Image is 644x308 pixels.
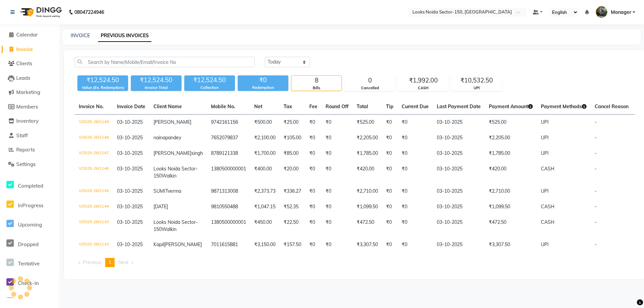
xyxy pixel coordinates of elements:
[433,146,485,161] td: 03-10-2025
[131,85,182,91] div: Invoice Total
[305,161,321,184] td: ₹0
[75,184,113,199] td: V/2025-26/1145
[433,130,485,146] td: 03-10-2025
[398,184,433,199] td: ₹0
[541,241,549,247] span: UPI
[353,237,382,253] td: ₹3,307.50
[305,115,321,131] td: ₹0
[541,219,554,225] span: CASH
[153,103,182,110] span: Client Name
[398,76,448,85] div: ₹1,992.00
[321,130,353,146] td: ₹0
[207,199,250,215] td: 9810550488
[280,130,305,146] td: ₹105.00
[433,184,485,199] td: 03-10-2025
[153,241,164,247] span: Kapil
[485,115,537,131] td: ₹525.00
[382,199,398,215] td: ₹0
[305,199,321,215] td: ₹0
[485,184,537,199] td: ₹2,710.00
[74,3,104,22] b: 08047224946
[382,184,398,199] td: ₹0
[207,146,250,161] td: 8789121338
[77,85,128,91] div: Value (Ex. Redemption)
[398,215,433,237] td: ₹0
[398,115,433,131] td: ₹0
[2,146,57,154] a: Reports
[2,74,57,82] a: Leads
[207,130,250,146] td: 7652079837
[541,119,549,125] span: UPI
[541,204,554,210] span: CASH
[321,161,353,184] td: ₹0
[75,161,113,184] td: V/2025-26/1146
[321,184,353,199] td: ₹0
[117,150,143,156] span: 03-10-2025
[353,130,382,146] td: ₹2,205.00
[595,166,597,172] span: -
[345,85,395,91] div: Cancelled
[117,188,143,194] span: 03-10-2025
[16,31,38,38] span: Calendar
[321,115,353,131] td: ₹0
[321,146,353,161] td: ₹0
[2,31,57,39] a: Calendar
[433,215,485,237] td: 03-10-2025
[207,237,250,253] td: 7011615881
[353,115,382,131] td: ₹525.00
[305,184,321,199] td: ₹0
[326,103,349,110] span: Round Off
[353,146,382,161] td: ₹1,785.00
[398,199,433,215] td: ₹0
[75,258,635,267] nav: Pagination
[280,237,305,253] td: ₹157.50
[117,119,143,125] span: 03-10-2025
[309,103,317,110] span: Fee
[398,161,433,184] td: ₹0
[238,75,288,85] div: ₹0
[398,85,448,91] div: CASH
[2,103,57,111] a: Members
[452,85,502,91] div: UPI
[117,103,145,110] span: Invoice Date
[398,146,433,161] td: ₹0
[16,89,40,95] span: Marketing
[16,75,30,81] span: Leads
[75,57,255,67] input: Search by Name/Mobile/Email/Invoice No
[16,161,35,167] span: Settings
[250,237,280,253] td: ₹3,150.00
[485,161,537,184] td: ₹420.00
[254,103,262,110] span: Net
[165,135,181,141] span: pandey
[164,241,202,247] span: [PERSON_NAME]
[75,130,113,146] td: V/2025-26/1148
[433,161,485,184] td: 03-10-2025
[2,161,57,168] a: Settings
[402,103,429,110] span: Current Due
[541,188,549,194] span: UPI
[16,60,32,67] span: Clients
[541,135,549,141] span: UPI
[382,115,398,131] td: ₹0
[280,146,305,161] td: ₹85.00
[117,219,143,225] span: 03-10-2025
[17,3,64,22] img: logo
[280,115,305,131] td: ₹25.00
[489,103,533,110] span: Payment Amount
[207,215,250,237] td: 1380500000001
[382,215,398,237] td: ₹0
[433,115,485,131] td: 03-10-2025
[16,132,28,139] span: Staff
[18,221,42,228] span: Upcoming
[398,130,433,146] td: ₹0
[386,103,393,110] span: Tip
[595,241,597,247] span: -
[382,146,398,161] td: ₹0
[398,237,433,253] td: ₹0
[18,241,39,247] span: Dropped
[117,135,143,141] span: 03-10-2025
[2,132,57,140] a: Staff
[280,199,305,215] td: ₹52.35
[485,237,537,253] td: ₹3,307.50
[18,183,43,189] span: Completed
